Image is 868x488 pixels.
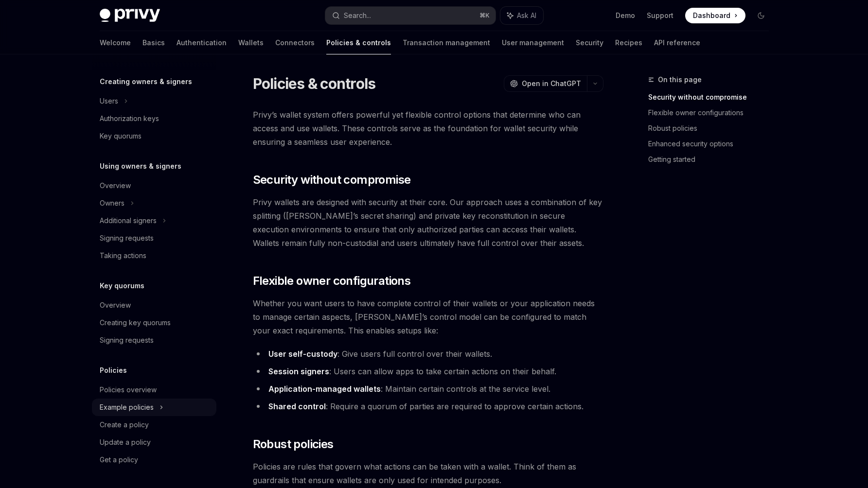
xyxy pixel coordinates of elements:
[100,250,146,261] div: Taking actions
[253,273,411,289] span: Flexible owner configurations
[100,280,144,292] h5: Key quorums
[92,451,216,469] a: Get a policy
[479,12,490,19] span: ⌘ K
[500,7,543,24] button: Ask AI
[100,76,192,87] h5: Creating owners & signers
[92,110,216,127] a: Authorization keys
[275,31,315,54] a: Connectors
[100,197,124,209] div: Owners
[92,296,216,314] a: Overview
[92,331,216,349] a: Signing requests
[344,10,371,21] div: Search...
[177,31,227,54] a: Authentication
[253,400,603,413] li: : Require a quorum of parties are required to approve certain actions.
[100,232,154,244] div: Signing requests
[253,172,411,188] span: Security without compromise
[100,160,181,172] h5: Using owners & signers
[693,11,730,20] span: Dashboard
[253,75,376,92] h1: Policies & controls
[253,365,603,378] li: : Users can allow apps to take certain actions on their behalf.
[522,79,581,88] span: Open in ChatGPT
[504,75,587,92] button: Open in ChatGPT
[253,347,603,361] li: : Give users full control over their wallets.
[268,366,329,376] strong: Session signers
[616,11,635,20] a: Demo
[648,89,777,105] a: Security without compromise
[100,401,154,413] div: Example policies
[403,31,490,54] a: Transaction management
[100,215,157,227] div: Additional signers
[92,381,216,399] a: Policies overview
[253,382,603,396] li: : Maintain certain controls at the service level.
[685,8,745,23] a: Dashboard
[92,127,216,145] a: Key quorums
[100,180,131,192] div: Overview
[658,74,702,86] span: On this page
[517,11,536,20] span: Ask AI
[253,108,603,149] span: Privy’s wallet system offers powerful yet flexible control options that determine who can access ...
[92,434,216,451] a: Update a policy
[100,299,131,311] div: Overview
[100,130,142,142] div: Key quorums
[654,31,700,54] a: API reference
[92,229,216,247] a: Signing requests
[100,113,159,124] div: Authorization keys
[92,416,216,434] a: Create a policy
[100,419,149,431] div: Create a policy
[100,436,151,448] div: Update a policy
[648,105,777,121] a: Flexible owner configurations
[268,384,381,394] strong: Application-managed wallets
[648,136,777,152] a: Enhanced security options
[753,8,769,23] button: Toggle dark mode
[615,31,642,54] a: Recipes
[253,436,334,452] span: Robust policies
[648,152,777,167] a: Getting started
[268,401,326,411] strong: Shared control
[253,195,603,250] span: Privy wallets are designed with security at their core. Our approach uses a combination of key sp...
[100,365,127,376] h5: Policies
[253,296,603,337] span: Whether you want users to have complete control of their wallets or your application needs to man...
[502,31,564,54] a: User management
[326,31,391,54] a: Policies & controls
[253,460,603,487] span: Policies are rules that govern what actions can be taken with a wallet. Think of them as guardrai...
[100,95,118,107] div: Users
[92,314,216,331] a: Creating key quorums
[325,7,496,24] button: Search...⌘K
[648,121,777,136] a: Robust policies
[268,349,337,359] strong: User self-custody
[100,317,171,329] div: Creating key quorums
[92,177,216,194] a: Overview
[100,334,154,346] div: Signing requests
[100,384,157,396] div: Policies overview
[92,247,216,264] a: Taking actions
[100,454,138,466] div: Get a policy
[100,9,160,22] img: dark logo
[238,31,264,54] a: Wallets
[100,31,131,54] a: Welcome
[647,11,673,20] a: Support
[142,31,165,54] a: Basics
[576,31,603,54] a: Security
